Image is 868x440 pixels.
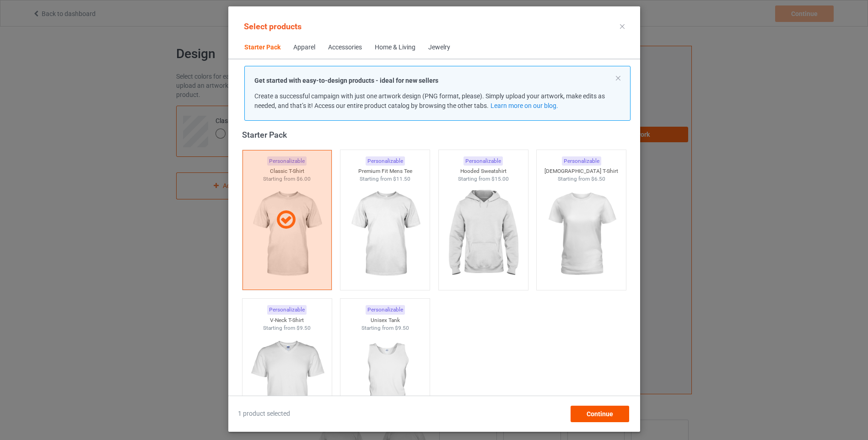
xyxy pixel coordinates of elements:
[254,92,605,109] span: Create a successful campaign with just one artwork design (PNG format, please). Simply upload you...
[297,325,311,331] span: $9.50
[246,332,328,434] img: regular.jpg
[375,43,415,52] div: Home & Living
[365,305,404,315] div: Personalizable
[438,167,528,175] div: Hooded Sweatshirt
[242,324,331,332] div: Starting from
[561,156,601,166] div: Personalizable
[340,324,430,332] div: Starting from
[442,183,524,285] img: regular.jpg
[591,176,605,182] span: $6.50
[464,156,503,166] div: Personalizable
[393,176,410,182] span: $11.50
[340,167,430,175] div: Premium Fit Mens Tee
[586,410,613,418] span: Continue
[344,183,426,285] img: regular.jpg
[537,167,626,175] div: [DEMOGRAPHIC_DATA] T-Shirt
[254,77,438,84] strong: Get started with easy-to-design products - ideal for new sellers
[438,175,528,183] div: Starting from
[328,43,362,52] div: Accessories
[540,183,622,285] img: regular.jpg
[340,175,430,183] div: Starting from
[537,175,626,183] div: Starting from
[428,43,450,52] div: Jewelry
[344,332,426,434] img: regular.jpg
[242,317,331,324] div: V-Neck T-Shirt
[238,37,287,59] span: Starter Pack
[365,156,404,166] div: Personalizable
[340,317,430,324] div: Unisex Tank
[244,21,302,31] span: Select products
[570,406,629,422] div: Continue
[490,102,558,109] a: Learn more on our blog.
[394,325,409,331] span: $9.50
[267,305,307,315] div: Personalizable
[293,43,315,52] div: Apparel
[491,176,508,182] span: $15.00
[238,409,290,419] span: 1 product selected
[242,129,630,140] div: Starter Pack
